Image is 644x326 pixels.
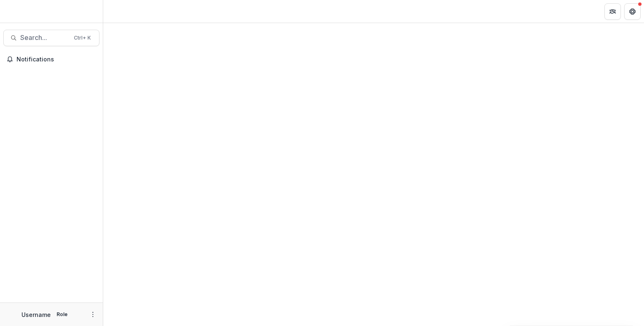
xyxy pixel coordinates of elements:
button: Get Help [624,3,641,20]
span: Search... [20,34,69,42]
p: Role [54,311,70,318]
nav: breadcrumb [107,5,142,17]
button: Search... [3,30,99,46]
button: More [88,310,98,319]
button: Notifications [3,53,99,66]
span: Notifications [17,56,96,63]
button: Partners [604,3,621,20]
div: Ctrl + K [72,33,92,42]
p: Username [21,310,51,319]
